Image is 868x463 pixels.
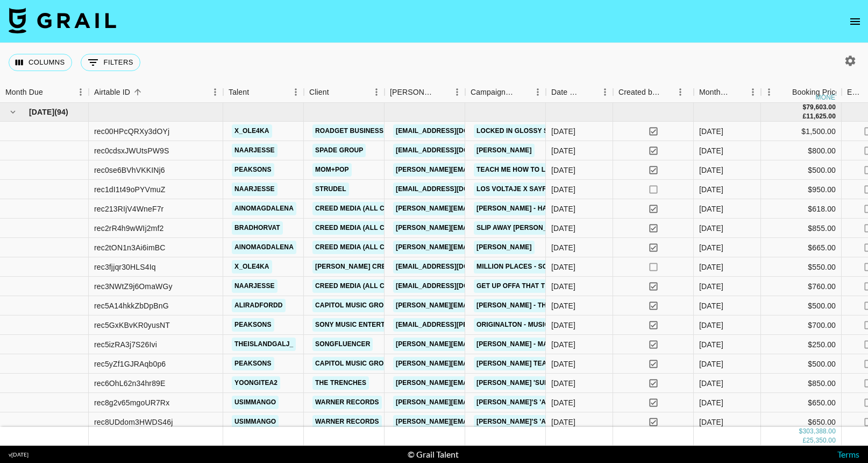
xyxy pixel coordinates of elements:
a: peaksons [232,163,274,177]
div: $665.00 [761,238,842,257]
div: rec5yZf1GJRAqb0p6 [94,359,166,369]
div: $550.00 [761,257,842,277]
a: Creed Media (All Campaigns) [312,221,424,235]
div: money [816,94,840,101]
a: [EMAIL_ADDRESS][PERSON_NAME][DOMAIN_NAME] [393,318,568,332]
div: $855.00 [761,219,842,238]
a: Warner Records [312,396,382,409]
div: May '25 [699,281,723,292]
button: Sort [582,85,597,100]
div: $250.00 [761,335,842,354]
div: $500.00 [761,354,842,374]
div: rec5GxKBvKR0yusNT [94,320,170,331]
div: Campaign (Type) [465,82,546,103]
div: 28/05/2025 [551,339,575,350]
button: Sort [43,85,58,100]
div: 23/05/2025 [551,126,575,137]
a: Get Up Offa That Thing [474,279,564,293]
div: v [DATE] [9,451,29,458]
a: peaksons [232,357,274,370]
a: [PERSON_NAME][EMAIL_ADDRESS][DOMAIN_NAME] [393,376,568,390]
div: rec00HPcQRXy3dOYj [94,126,169,137]
div: Date Created [546,82,613,103]
a: usimmango [232,415,279,429]
div: 09/05/2025 [551,223,575,234]
div: May '25 [699,145,723,156]
div: Booking Price [792,82,839,103]
div: Expenses: Remove Commission? [847,82,862,103]
a: [PERSON_NAME][EMAIL_ADDRESS][DOMAIN_NAME] [393,163,568,177]
div: 303,388.00 [802,427,836,436]
a: Sony Music Entertainment Germany GmbH [312,318,474,332]
div: $1,500.00 [761,122,842,141]
div: Month Due [5,82,43,103]
a: naarjesse [232,144,278,157]
a: [EMAIL_ADDRESS][DOMAIN_NAME] [393,260,514,273]
a: [PERSON_NAME][EMAIL_ADDRESS][PERSON_NAME][DOMAIN_NAME] [393,415,624,429]
a: [PERSON_NAME][EMAIL_ADDRESS][PERSON_NAME][DOMAIN_NAME] [393,299,624,312]
div: $ [799,427,803,436]
div: rec1dI1t49oPYVmuZ [94,184,166,195]
div: Booker [385,82,465,103]
div: Talent [229,82,249,103]
a: [PERSON_NAME][EMAIL_ADDRESS][DOMAIN_NAME] [393,202,568,215]
button: Select columns [9,54,72,71]
div: [PERSON_NAME] [390,82,434,103]
a: [PERSON_NAME]'s 'Assumptions (slowed) [474,396,627,409]
a: Originalton - Music You Need [474,318,588,332]
a: Mom+Pop [312,163,352,177]
div: rec8UDdom3HWDS46j [94,417,173,427]
div: May '25 [699,126,723,137]
div: 09/05/2025 [551,417,575,427]
button: Sort [660,85,675,100]
a: x_ole4ka [232,260,272,273]
a: [PERSON_NAME][EMAIL_ADDRESS][DOMAIN_NAME] [393,338,568,351]
a: [EMAIL_ADDRESS][DOMAIN_NAME] [393,183,514,196]
button: Menu [288,84,304,100]
div: 13/05/2025 [551,397,575,408]
div: May '25 [699,300,723,311]
div: Talent [223,82,304,103]
a: aliradfordd [232,299,286,312]
a: Spade Group [312,144,366,157]
div: May '25 [699,204,723,214]
div: rec2rR4h9wWIj2mf2 [94,223,163,234]
div: $700.00 [761,315,842,335]
div: £ [802,436,806,445]
a: [PERSON_NAME] - Hairdresser [474,202,588,215]
div: 21/05/2025 [551,145,575,156]
div: Client [309,82,329,103]
a: [EMAIL_ADDRESS][DOMAIN_NAME] [393,144,514,157]
div: May '25 [699,320,723,331]
div: $650.00 [761,393,842,412]
div: Date Created [551,82,582,103]
a: Creed Media (All Campaigns) [312,279,424,293]
div: May '25 [699,378,723,389]
div: 19/05/2025 [551,262,575,272]
div: Month Due [699,82,730,103]
a: Capitol Music Group [312,357,395,370]
div: $618.00 [761,199,842,219]
button: hide children [5,104,20,120]
button: Sort [730,85,745,100]
button: Menu [73,84,89,100]
div: rec2tON1n3Ai6imBC [94,242,166,253]
div: $950.00 [761,180,842,199]
div: 29/05/2025 [551,204,575,214]
div: rec5izRA3j7S26Ivi [94,339,157,350]
div: 18/05/2025 [551,165,575,176]
div: 21/05/2025 [551,184,575,195]
a: [PERSON_NAME] - Thinking of You x Louaira [474,299,637,312]
div: May '25 [699,184,723,195]
div: $800.00 [761,141,842,160]
button: Menu [672,84,688,100]
div: $850.00 [761,374,842,393]
div: Client [304,82,385,103]
div: 20/05/2025 [551,300,575,311]
div: May '25 [699,262,723,272]
a: Roadget Business [DOMAIN_NAME]. [312,124,444,138]
a: x_ole4ka [232,124,272,138]
a: yoongitea2 [232,376,280,390]
div: rec6OhL62n34hr89E [94,378,166,389]
div: rec3fjjqr30HLS4Iq [94,262,156,272]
